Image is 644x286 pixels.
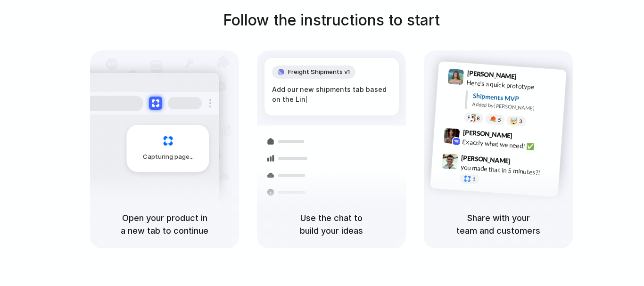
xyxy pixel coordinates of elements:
div: Added by [PERSON_NAME] [472,100,559,114]
span: | [305,96,308,103]
div: Exactly what we need! ✅ [462,137,556,153]
span: Freight Shipments v1 [288,67,350,77]
span: [PERSON_NAME] [467,68,517,82]
h5: Use the chat to build your ideas [268,212,395,237]
div: Add our new shipments tab based on the Lin [272,84,391,105]
h5: Share with your team and customers [435,212,561,237]
span: Capturing page [143,152,195,162]
div: 🤯 [510,117,518,124]
span: 5 [498,117,501,123]
span: 9:47 AM [513,157,533,168]
span: 1 [472,177,476,182]
span: [PERSON_NAME] [461,153,511,166]
div: Shipments MVP [472,91,560,106]
span: 3 [519,119,522,124]
h1: Follow the instructions to start [223,9,440,32]
div: you made that in 5 minutes?! [460,162,554,178]
h5: Open your product in a new tab to continue [101,212,228,237]
div: Here's a quick prototype [466,78,561,94]
span: 9:41 AM [520,73,539,84]
span: 9:42 AM [515,131,535,143]
span: [PERSON_NAME] [462,127,512,141]
span: 8 [477,116,480,121]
